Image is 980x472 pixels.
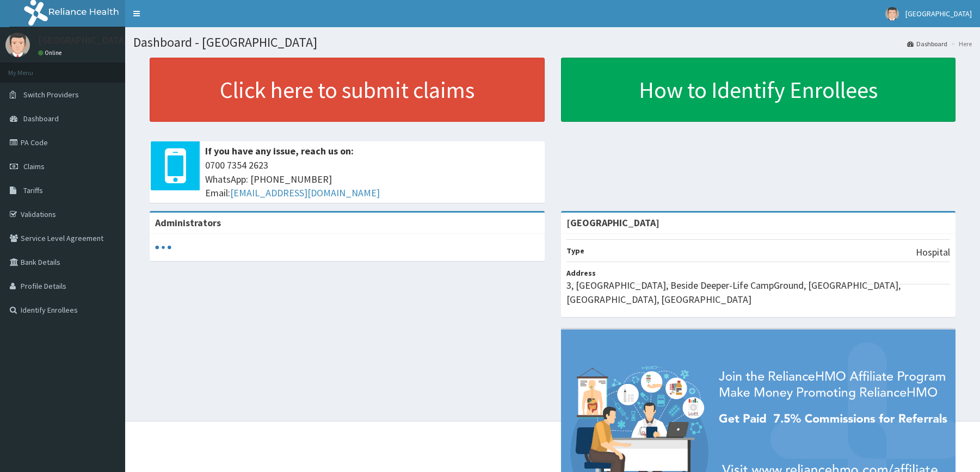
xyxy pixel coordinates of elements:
svg: audio-loading [155,239,171,256]
a: [EMAIL_ADDRESS][DOMAIN_NAME] [230,187,380,199]
span: Tariffs [23,185,43,195]
b: If you have any issue, reach us on: [205,145,354,157]
p: 3, [GEOGRAPHIC_DATA], Beside Deeper-Life CampGround, [GEOGRAPHIC_DATA], [GEOGRAPHIC_DATA], [GEOGR... [566,278,951,306]
img: User Image [5,33,30,57]
b: Type [566,246,584,256]
span: [GEOGRAPHIC_DATA] [905,9,972,18]
span: Switch Providers [23,90,79,100]
span: Dashboard [23,114,59,123]
h1: Dashboard - [GEOGRAPHIC_DATA] [133,35,972,49]
span: 0700 7354 2623 WhatsApp: [PHONE_NUMBER] Email: [205,158,539,200]
a: Online [38,49,64,57]
a: Click here to submit claims [150,58,545,122]
b: Address [566,268,596,278]
p: Hospital [916,245,950,259]
b: Administrators [155,216,221,229]
li: Here [948,39,972,48]
strong: [GEOGRAPHIC_DATA] [566,216,660,229]
a: Dashboard [907,39,947,48]
a: How to Identify Enrollees [561,58,956,122]
img: User Image [885,7,899,21]
p: [GEOGRAPHIC_DATA] [38,35,128,45]
span: Claims [23,162,45,171]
